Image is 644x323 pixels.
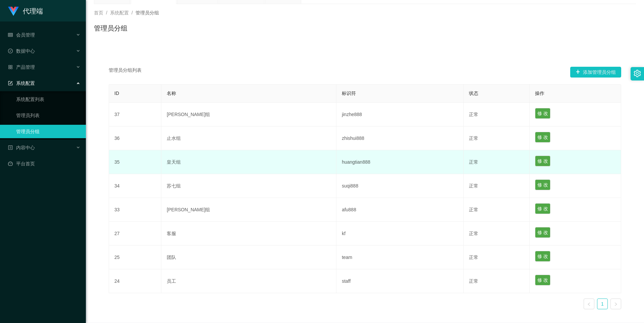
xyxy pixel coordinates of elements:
[109,174,161,198] td: 34
[110,10,129,15] span: 系统配置
[336,222,464,246] td: kf
[161,246,336,269] td: 团队
[8,48,35,54] span: 数据中心
[109,150,161,174] td: 35
[8,7,19,16] img: logo.9652507e.png
[336,198,464,222] td: afu888
[610,299,621,309] li: 下一页
[469,136,478,141] span: 正常
[535,108,550,119] button: 修 改
[469,231,478,236] span: 正常
[8,81,13,86] i: 图标: form
[8,33,13,37] i: 图标: table
[161,269,336,293] td: 员工
[469,91,478,96] span: 状态
[587,302,591,306] i: 图标: left
[161,174,336,198] td: 苏七组
[161,222,336,246] td: 客服
[597,299,608,309] li: 1
[535,275,550,285] button: 修 改
[469,159,478,165] span: 正常
[469,112,478,117] span: 正常
[597,299,607,309] a: 1
[8,64,35,70] span: 产品管理
[535,203,550,214] button: 修 改
[109,269,161,293] td: 24
[469,255,478,260] span: 正常
[106,10,107,15] span: /
[16,93,80,106] a: 系统配置列表
[167,91,176,96] span: 名称
[336,174,464,198] td: suqi888
[8,145,13,150] i: 图标: profile
[8,80,35,86] span: 系统配置
[8,157,80,170] a: 图标: dashboard平台首页
[469,207,478,212] span: 正常
[161,103,336,126] td: [PERSON_NAME]组
[8,65,13,69] i: 图标: appstore-o
[469,183,478,189] span: 正常
[336,150,464,174] td: huangtian888
[584,299,594,309] li: 上一页
[535,227,550,238] button: 修 改
[23,0,43,22] h1: 代理端
[535,91,544,96] span: 操作
[8,145,35,150] span: 内容中心
[109,103,161,126] td: 37
[109,246,161,269] td: 25
[161,150,336,174] td: 皇天组
[114,91,119,96] span: ID
[109,222,161,246] td: 27
[109,126,161,150] td: 36
[469,278,478,284] span: 正常
[535,251,550,262] button: 修 改
[8,32,35,38] span: 会员管理
[161,198,336,222] td: [PERSON_NAME]组
[109,67,142,77] span: 管理员分组列表
[8,49,13,53] i: 图标: check-circle-o
[8,8,43,13] a: 代理端
[336,269,464,293] td: staff
[342,91,356,96] span: 标识符
[109,198,161,222] td: 33
[336,246,464,269] td: team
[136,10,159,15] span: 管理员分组
[16,125,80,138] a: 管理员分组
[634,70,641,77] i: 图标: setting
[131,10,133,15] span: /
[94,23,127,33] h1: 管理员分组
[535,132,550,143] button: 修 改
[336,103,464,126] td: jinzhe888
[16,109,80,122] a: 管理员列表
[161,126,336,150] td: 止水组
[614,302,618,306] i: 图标: right
[570,67,621,77] button: 图标: plus添加管理员分组
[535,179,550,190] button: 修 改
[535,156,550,166] button: 修 改
[94,10,103,15] span: 首页
[336,126,464,150] td: zhishui888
